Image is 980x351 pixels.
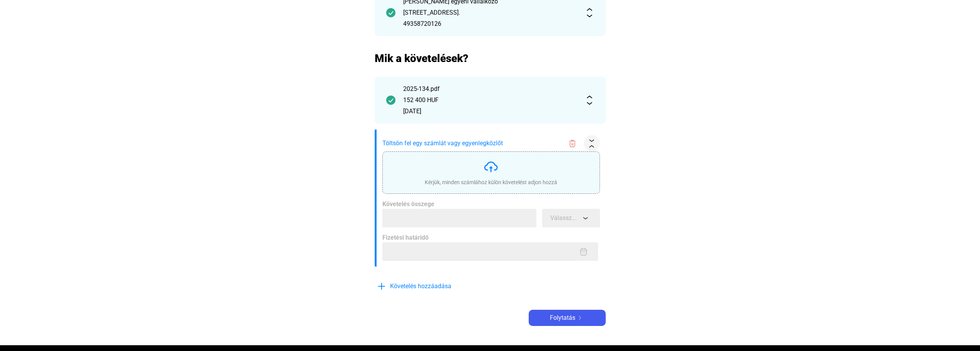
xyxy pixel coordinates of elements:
[386,8,395,17] img: checkmark-darker-green-circle
[386,96,395,105] img: checkmark-darker-green-circle
[403,84,577,94] div: 2025-134.pdf
[403,19,577,29] div: 49358720126
[382,200,434,208] span: Követelés összege
[588,139,596,148] img: collapse
[377,282,386,291] img: plus-blue
[565,135,581,151] button: trash-red
[542,209,600,227] button: Válassz...
[403,96,577,105] div: 152 400 HUF
[568,139,576,148] img: trash-red
[529,310,606,326] button: Folytatásarrow-right-white
[382,234,429,241] span: Fizetési határidő
[584,135,600,151] button: collapse
[390,282,451,291] span: Követelés hozzáadása
[575,316,585,320] img: arrow-right-white
[403,107,577,116] div: [DATE]
[375,278,490,294] button: plus-blueKövetelés hozzáadása
[403,8,577,17] div: [STREET_ADDRESS].
[550,313,575,322] span: Folytatás
[425,178,557,186] div: Kérjük, minden számlához külön követelést adjon hozzá
[375,52,606,65] h2: Mik a követelések?
[483,159,499,175] img: upload-cloud
[585,96,594,105] img: expand
[550,214,576,222] span: Válassz...
[585,8,594,17] img: expand
[382,139,561,148] span: Töltsön fel egy számlát vagy egyenlegközlőt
